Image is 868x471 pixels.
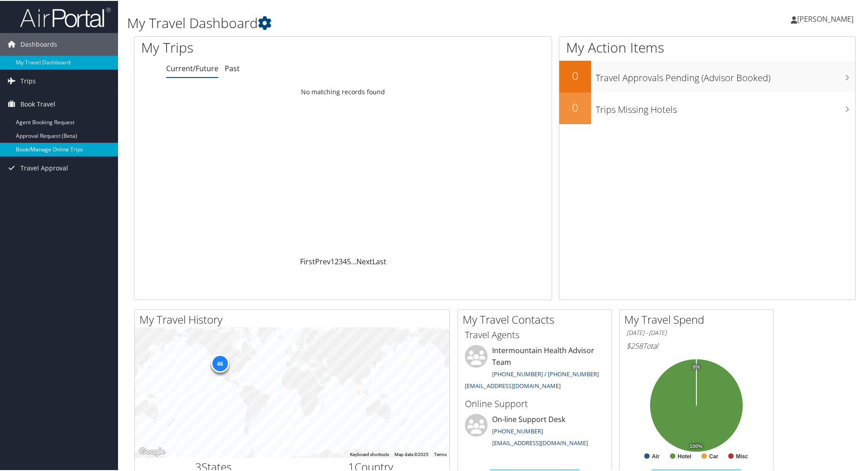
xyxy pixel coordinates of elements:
text: Air [652,452,660,459]
text: Misc [736,452,748,459]
tspan: 100% [690,443,702,448]
h3: Trips Missing Hotels [596,98,855,115]
a: [EMAIL_ADDRESS][DOMAIN_NAME] [465,381,561,389]
h3: Travel Agents [465,328,605,340]
span: Travel Approval [20,156,68,179]
a: Prev [315,256,330,266]
h3: Online Support [465,397,605,409]
h2: My Travel Spend [624,311,773,326]
a: 0Travel Approvals Pending (Advisor Booked) [559,60,855,92]
h2: 0 [559,67,591,83]
li: Intermountain Health Advisor Team [460,344,609,393]
h2: My Travel History [139,311,449,326]
img: Google [137,445,167,457]
a: [PHONE_NUMBER] / [PHONE_NUMBER] [492,369,599,377]
a: Terms (opens in new tab) [434,451,447,456]
a: Next [356,256,372,266]
h1: My Trips [141,37,371,56]
span: … [351,256,356,266]
h1: My Travel Dashboard [127,13,617,32]
button: Keyboard shortcuts [350,451,389,457]
a: Current/Future [166,63,218,73]
a: 5 [347,256,351,266]
span: Dashboards [20,32,57,55]
a: Last [372,256,386,266]
span: Book Travel [20,92,55,115]
span: [PERSON_NAME] [797,13,853,23]
text: Hotel [678,452,691,459]
h6: [DATE] - [DATE] [626,328,766,336]
a: [PHONE_NUMBER] [492,426,543,434]
a: 3 [339,256,343,266]
a: [EMAIL_ADDRESS][DOMAIN_NAME] [492,438,588,446]
a: 0Trips Missing Hotels [559,92,855,123]
tspan: 0% [693,364,700,369]
h2: 0 [559,99,591,114]
a: [PERSON_NAME] [791,5,863,32]
td: No matching records found [134,83,552,99]
a: First [300,256,315,266]
h6: Total [626,340,766,350]
a: 1 [330,256,335,266]
span: Map data ©2025 [395,451,429,456]
div: 46 [211,354,229,372]
a: 2 [335,256,339,266]
a: 4 [343,256,347,266]
h2: My Travel Contacts [463,311,612,326]
h1: My Action Items [559,37,855,56]
img: airportal-logo.png [20,6,111,27]
a: Open this area in Google Maps (opens a new window) [137,445,167,457]
li: On-line Support Desk [460,413,609,450]
text: Car [709,452,718,459]
h3: Travel Approvals Pending (Advisor Booked) [596,66,855,83]
span: $258 [626,340,643,350]
a: Past [225,63,240,73]
span: Trips [20,69,36,92]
